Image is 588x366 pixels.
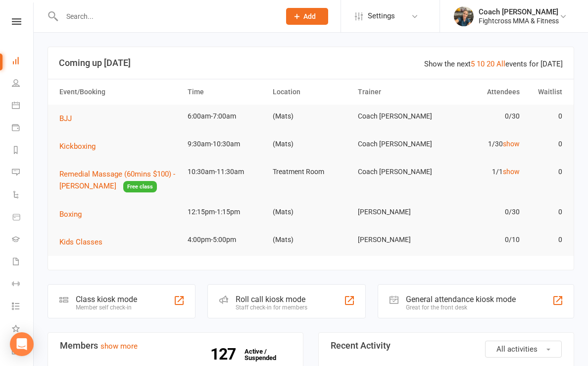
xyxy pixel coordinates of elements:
[524,228,567,251] td: 0
[12,207,34,229] a: Product Sales
[59,208,89,220] button: Boxing
[183,79,268,105] th: Time
[183,160,268,183] td: 10:30am-11:30am
[496,345,538,354] span: All activities
[12,118,34,140] a: Payments
[123,181,157,192] span: Free class
[524,105,567,128] td: 0
[503,140,520,148] a: show
[479,16,559,25] div: Fightcross MMA & Fitness
[236,304,307,311] div: Staff check-in for members
[353,79,439,105] th: Trainer
[55,79,183,105] th: Event/Booking
[439,105,524,128] td: 0/30
[268,228,353,251] td: (Mats)
[12,318,34,341] a: What's New
[406,304,516,311] div: Great for the front desk
[60,341,291,351] h3: Members
[353,200,439,224] td: [PERSON_NAME]
[59,210,82,219] span: Boxing
[487,60,494,68] a: 20
[236,295,307,304] div: Roll call kiosk mode
[268,160,353,183] td: Treatment Room
[183,105,268,128] td: 6:00am-7:00am
[439,79,524,105] th: Attendees
[59,236,109,248] button: Kids Classes
[524,132,567,156] td: 0
[424,58,563,70] div: Show the next events for [DATE]
[12,73,34,95] a: People
[59,238,102,246] span: Kids Classes
[10,332,34,356] div: Open Intercom Messenger
[353,160,439,183] td: Coach [PERSON_NAME]
[59,113,79,124] button: BJJ
[183,132,268,156] td: 9:30am-10:30am
[59,9,273,23] input: Search...
[59,168,179,192] button: Remedial Massage (60mins $100) - [PERSON_NAME]Free class
[76,295,137,304] div: Class kiosk mode
[268,105,353,128] td: (Mats)
[12,95,34,118] a: Calendar
[477,60,485,68] a: 10
[59,58,563,68] h3: Coming up [DATE]
[183,228,268,251] td: 4:00pm-5:00pm
[286,8,328,25] button: Add
[59,142,96,151] span: Kickboxing
[76,304,137,311] div: Member self check-in
[59,170,175,190] span: Remedial Massage (60mins $100) - [PERSON_NAME]
[353,132,439,156] td: Coach [PERSON_NAME]
[439,160,524,183] td: 1/1
[454,6,474,26] img: thumb_image1623694743.png
[496,60,505,68] a: All
[368,5,395,27] span: Settings
[524,160,567,183] td: 0
[268,200,353,224] td: (Mats)
[524,79,567,105] th: Waitlist
[439,132,524,156] td: 1/30
[524,200,567,224] td: 0
[268,132,353,156] td: (Mats)
[439,200,524,224] td: 0/30
[479,7,559,16] div: Coach [PERSON_NAME]
[12,51,34,73] a: Dashboard
[100,342,138,351] a: show more
[210,347,240,362] strong: 127
[183,200,268,224] td: 12:15pm-1:15pm
[439,228,524,251] td: 0/10
[471,60,475,68] a: 5
[268,79,353,105] th: Location
[59,114,72,123] span: BJJ
[331,341,562,351] h3: Recent Activity
[485,341,562,358] button: All activities
[59,140,102,152] button: Kickboxing
[353,228,439,251] td: [PERSON_NAME]
[12,140,34,162] a: Reports
[303,12,316,20] span: Add
[353,105,439,128] td: Coach [PERSON_NAME]
[503,168,520,176] a: show
[406,295,516,304] div: General attendance kiosk mode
